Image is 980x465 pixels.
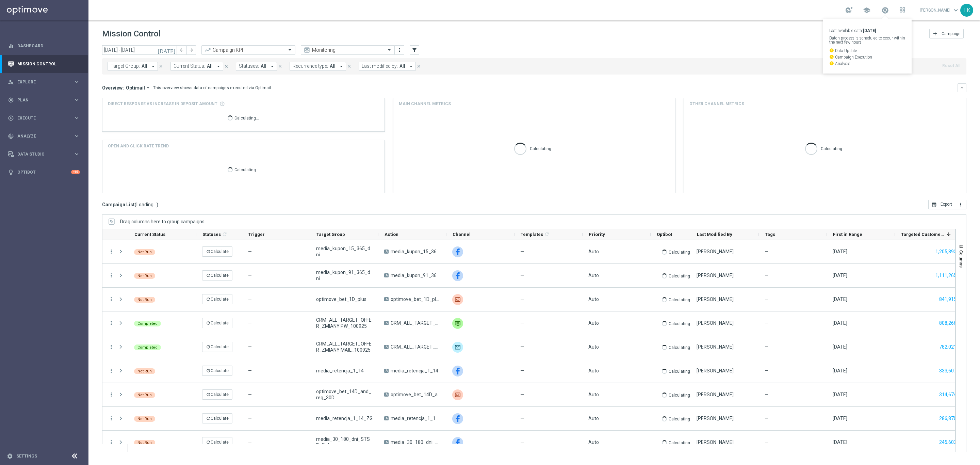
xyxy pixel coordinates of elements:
[137,250,152,254] span: Not Run
[452,318,463,329] img: Private message
[108,320,114,326] button: more_vert
[248,368,252,373] span: —
[202,413,232,423] button: refreshCalculate
[108,439,114,445] i: more_vert
[346,63,352,70] button: close
[669,391,693,398] p: Calculating...
[588,249,599,254] span: Auto
[159,64,163,69] i: close
[248,320,252,326] span: —
[452,342,463,353] div: Optimail
[952,6,960,14] span: keyboard_arrow_down
[960,4,973,17] div: TK
[108,248,114,255] button: more_vert
[221,230,227,238] span: Calculate column
[304,47,310,53] i: preview
[669,272,693,279] p: Calculating...
[207,63,213,69] span: All
[765,232,775,237] span: Tags
[278,64,282,69] i: close
[234,114,259,121] p: Calculating...
[411,47,418,53] i: filter_alt
[224,64,229,69] i: close
[206,392,211,397] i: refresh
[7,79,80,85] button: person_search Explore keyboard_arrow_right
[829,54,904,59] p: Campaign Execution
[158,47,176,53] i: [DATE]
[697,368,734,374] div: Wojciech Witek
[206,368,211,373] i: refresh
[8,97,14,103] i: gps_fixed
[201,45,295,55] ng-select: Campaign KPI
[697,296,734,302] div: Krystian Potoczny
[7,61,80,67] div: Mission Control
[134,368,155,374] colored-tag: Not Run
[669,296,693,303] p: Calculating...
[453,232,471,237] span: Channel
[391,391,441,398] span: optimove_bet_14D_and_reg_30D
[938,414,957,423] button: 286,870
[239,63,259,69] span: Statuses:
[17,37,80,55] a: Dashboard
[942,31,961,36] span: Campaign
[108,344,114,350] i: more_vert
[269,63,275,69] i: arrow_drop_down
[202,437,232,447] button: refreshCalculate
[765,296,768,302] span: —
[520,248,524,255] span: —
[938,367,957,375] button: 333,607
[362,63,398,69] span: Last modified by:
[588,368,599,373] span: Auto
[520,296,524,302] span: —
[215,63,222,69] i: arrow_drop_down
[416,63,422,70] button: close
[108,272,114,278] i: more_vert
[7,151,80,157] button: Data Studio keyboard_arrow_right
[829,29,905,33] p: Last available data:
[530,145,554,151] p: Calculating...
[960,85,964,90] i: keyboard_arrow_down
[73,115,80,121] i: keyboard_arrow_right
[391,344,441,350] span: CRM_ALL_TARGET_OFFER_ZMIANY MAIL_100925
[189,48,194,52] i: arrow_forward
[833,320,847,326] div: 10 Sep 2025, Wednesday
[108,391,114,398] button: more_vert
[588,392,599,397] span: Auto
[657,232,672,237] span: Optibot
[236,62,277,71] button: Statuses: All arrow_drop_down
[408,63,414,69] i: arrow_drop_down
[452,366,463,376] div: Facebook Custom Audience
[452,389,463,400] img: Criteo
[384,369,389,373] span: A
[16,454,37,458] a: Settings
[863,6,870,14] span: school
[137,321,158,326] span: Completed
[384,440,389,444] span: A
[134,248,155,255] colored-tag: Not Run
[669,344,693,350] p: Calculating...
[416,64,421,69] i: close
[137,298,152,302] span: Not Run
[134,391,155,398] colored-tag: Not Run
[108,296,114,302] i: more_vert
[8,133,14,139] i: track_changes
[833,296,847,302] div: 08 Sep 2025, Monday
[222,231,227,237] i: refresh
[8,43,14,49] i: equalizer
[391,248,441,255] span: media_kupon_15_365_dni
[316,296,366,302] span: optimove_bet_1D_plus
[120,219,205,224] span: Drag columns here to group campaigns
[829,61,834,66] i: watch_later
[452,246,463,257] div: Facebook Custom Audience
[108,368,114,374] i: more_vert
[136,202,157,208] span: Loading...
[588,273,599,278] span: Auto
[589,232,605,237] span: Priority
[384,416,389,420] span: A
[134,296,155,303] colored-tag: Not Run
[669,248,693,255] p: Calculating...
[134,272,155,279] colored-tag: Not Run
[919,5,960,15] a: [PERSON_NAME]keyboard_arrow_down
[938,390,957,399] button: 314,674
